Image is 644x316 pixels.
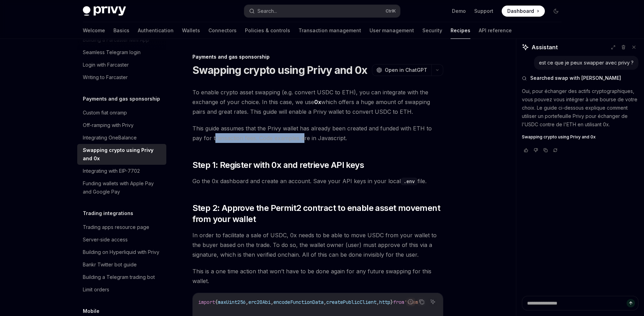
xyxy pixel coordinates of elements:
span: In order to facilitate a sale of USDC, 0x needs to be able to move USDC from your wallet to the b... [192,230,443,259]
button: Send message [627,299,635,307]
div: est ce que je peux swapper avec privy ? [539,59,634,66]
a: Policies & controls [245,22,290,39]
h5: Mobile [83,307,100,315]
div: Limit orders [83,285,109,294]
a: Welcome [83,22,105,39]
a: Support [474,8,493,15]
a: Connectors [208,22,237,39]
div: Server-side access [83,236,128,244]
a: Integrating with EIP-7702 [77,165,166,177]
button: Search...CtrlK [244,5,400,17]
div: Funding wallets with Apple Pay and Google Pay [83,179,162,196]
span: Searched swap with [PERSON_NAME] [530,75,621,82]
a: Custom fiat onramp [77,106,166,119]
a: Basics [113,22,129,39]
img: dark logo [83,6,126,16]
a: API reference [479,22,512,39]
a: User management [369,22,414,39]
a: Building on Hyperliquid with Privy [77,246,166,258]
a: Off-ramping with Privy [77,119,166,131]
a: Dashboard [502,6,545,17]
textarea: Ask a question... [522,296,638,310]
span: Step 2: Approve the Permit2 contract to enable asset movement from your wallet [192,203,443,225]
a: Wallets [182,22,200,39]
div: Building a Telegram trading bot [83,273,155,281]
div: Swapping crypto using Privy and 0x [83,146,162,163]
div: Integrating with EIP-7702 [83,167,140,175]
a: Login with Farcaster [77,59,166,71]
button: Open in ChatGPT [372,64,431,76]
a: Limit orders [77,283,166,296]
div: Off-ramping with Privy [83,121,134,129]
span: Go the 0x dashboard and create an account. Save your API keys in your local file. [192,176,443,186]
span: Swapping crypto using Privy and 0x [522,134,596,140]
span: This guide assumes that the Privy wallet has already been created and funded with ETH to pay for ... [192,123,443,143]
a: Security [422,22,442,39]
button: Vote that response was not good [532,147,540,154]
button: Reload last chat [551,147,559,154]
span: Step 1: Register with 0x and retrieve API keys [192,160,364,171]
button: Vote that response was good [522,147,530,154]
button: Copy chat response [541,147,550,154]
a: Authentication [138,22,174,39]
div: Custom fiat onramp [83,109,127,117]
button: Toggle dark mode [550,6,562,17]
span: Dashboard [507,8,534,15]
button: Searched swap with [PERSON_NAME] [522,75,638,82]
a: Server-side access [77,233,166,246]
div: Writing to Farcaster [83,73,128,82]
a: Bankr Twitter bot guide [77,258,166,271]
span: Ctrl K [385,8,396,14]
a: Transaction management [299,22,361,39]
span: This is a one time action that won’t have to be done again for any future swapping for this wallet. [192,266,443,286]
span: Open in ChatGPT [385,67,427,74]
a: Swapping crypto using Privy and 0x [522,134,638,140]
div: Bankr Twitter bot guide [83,261,137,269]
a: 0x [314,99,321,106]
span: To enable crypto asset swapping (e.g. convert USDC to ETH), you can integrate with the exchange o... [192,87,443,117]
h5: Payments and gas sponsorship [83,95,160,103]
div: Trading apps resource page [83,223,149,231]
h5: Trading integrations [83,209,133,217]
a: Demo [452,8,466,15]
a: Integrating OneBalance [77,131,166,144]
div: Payments and gas sponsorship [192,53,443,60]
a: Building a Telegram trading bot [77,271,166,283]
a: Trading apps resource page [77,221,166,233]
a: Funding wallets with Apple Pay and Google Pay [77,177,166,198]
div: Integrating OneBalance [83,134,137,142]
span: Assistant [532,43,558,51]
p: Oui, pour échanger des actifs cryptographiques, vous pouvez vous intégrer à une bourse de votre c... [522,87,638,129]
div: Search... [257,7,277,15]
a: Recipes [451,22,470,39]
a: Swapping crypto using Privy and 0x [77,144,166,165]
a: Writing to Farcaster [77,71,166,84]
a: Seamless Telegram login [77,46,166,59]
code: .env [401,178,418,185]
div: Seamless Telegram login [83,48,141,57]
div: Login with Farcaster [83,61,129,69]
h1: Swapping crypto using Privy and 0x [192,64,367,76]
div: Building on Hyperliquid with Privy [83,248,159,256]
